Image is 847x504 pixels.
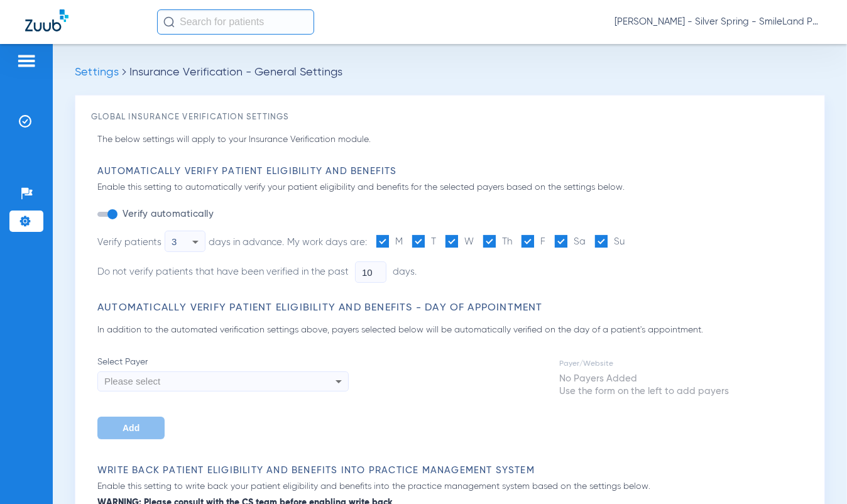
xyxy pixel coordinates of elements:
[97,133,809,146] p: The below settings will apply to your Insurance Verification module.
[559,357,730,371] td: Payer/Website
[97,417,165,439] button: Add
[97,231,284,252] div: Verify patients days in advance.
[97,181,809,194] p: Enable this setting to automatically verify your patient eligibility and benefits for the selecte...
[445,235,474,249] label: W
[522,235,545,249] label: F
[157,9,314,35] input: Search for patients
[129,67,342,78] span: Insurance Verification - General Settings
[615,16,822,28] span: [PERSON_NAME] - Silver Spring - SmileLand PD
[97,302,809,314] h3: Automatically Verify Patient Eligibility and Benefits - Day of Appointment
[97,356,349,368] span: Select Payer
[559,372,730,398] td: No Payers Added Use the form on the left to add payers
[172,236,177,247] span: 3
[91,111,809,124] h3: Global Insurance Verification Settings
[412,235,436,249] label: T
[97,324,809,337] p: In addition to the automated verification settings above, payers selected below will be automatic...
[16,53,36,68] img: hamburger-icon
[97,464,809,477] h3: Write Back Patient Eligibility and Benefits Into Practice Management System
[25,9,68,31] img: Zuub Logo
[595,235,625,249] label: Su
[376,235,403,249] label: M
[120,208,214,221] label: Verify automatically
[104,376,160,386] span: Please select
[483,235,512,249] label: Th
[97,261,621,283] li: Do not verify patients that have been verified in the past days.
[123,423,139,433] span: Add
[287,238,367,247] span: My work days are:
[163,16,175,28] img: Search Icon
[97,165,809,178] h3: Automatically Verify Patient Eligibility and Benefits
[75,67,119,78] span: Settings
[555,235,586,249] label: Sa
